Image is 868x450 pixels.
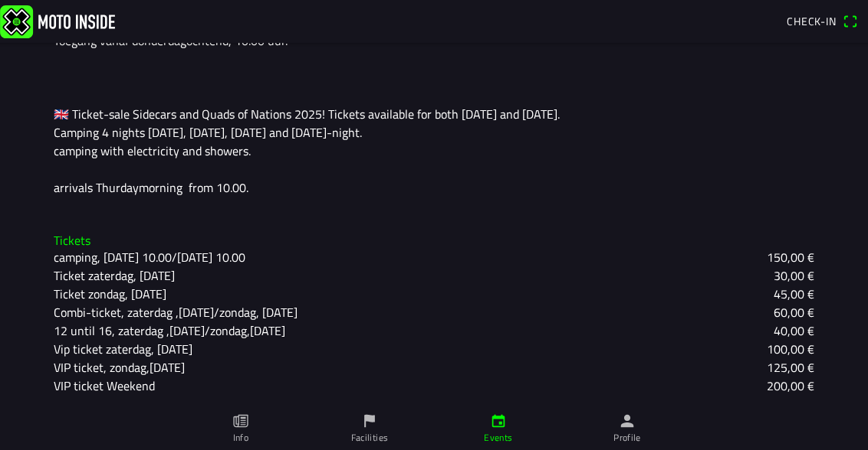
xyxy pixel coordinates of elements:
[54,377,155,395] ion-text: VIP ticket Weekend
[774,303,814,321] ion-text: 60,00 €
[54,233,814,248] h3: Tickets
[767,358,814,377] ion-text: 125,00 €
[490,412,507,429] ion-icon: calendar
[54,285,166,303] ion-text: Ticket zondag, [DATE]
[767,377,814,395] ion-text: 200,00 €
[787,13,837,29] span: Check-in
[774,321,814,340] ion-text: 40,00 €
[774,285,814,303] ion-text: 45,00 €
[484,431,512,445] ion-label: Events
[54,266,175,285] ion-text: Ticket zaterdag, [DATE]
[54,321,285,340] ion-text: 12 until 16, zaterdag ,[DATE]/zondag,[DATE]
[54,303,298,321] ion-text: Combi-ticket, zaterdag ,[DATE]/zondag, [DATE]
[54,248,245,266] ion-text: camping, [DATE] 10.00/[DATE] 10.00
[619,412,636,429] ion-icon: person
[767,248,814,266] ion-text: 150,00 €
[233,431,248,445] ion-label: Info
[767,340,814,358] ion-text: 100,00 €
[54,340,192,358] ion-text: Vip ticket zaterdag, [DATE]
[361,412,378,429] ion-icon: flag
[774,266,814,285] ion-text: 30,00 €
[779,9,865,34] a: Check-inqr scanner
[613,431,641,445] ion-label: Profile
[54,358,185,377] ion-text: VIP ticket, zondag,[DATE]
[232,412,249,429] ion-icon: paper
[351,431,389,445] ion-label: Facilities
